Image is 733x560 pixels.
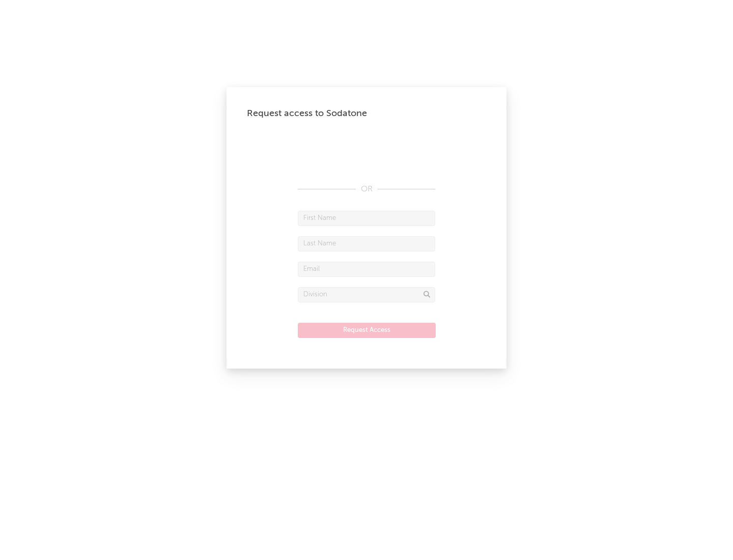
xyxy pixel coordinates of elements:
input: Email [298,262,435,277]
input: Division [298,287,435,302]
div: OR [298,183,435,195]
input: Last Name [298,236,435,251]
div: Request access to Sodatone [247,107,486,120]
button: Request Access [298,323,436,338]
input: First Name [298,211,435,226]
